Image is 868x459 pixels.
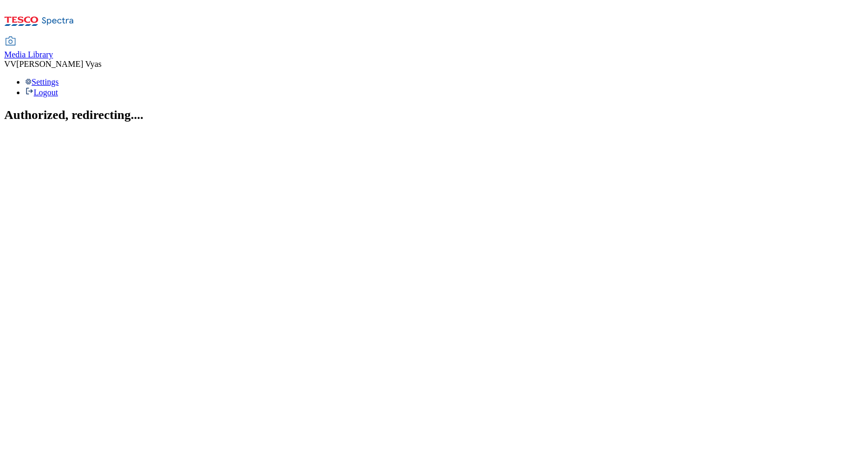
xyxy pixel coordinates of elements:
span: Media Library [4,50,53,59]
a: Logout [25,88,58,97]
span: VV [4,59,16,68]
a: Media Library [4,37,53,59]
span: [PERSON_NAME] Vyas [16,59,102,68]
h2: Authorized, redirecting.... [4,108,864,122]
a: Settings [25,77,59,86]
